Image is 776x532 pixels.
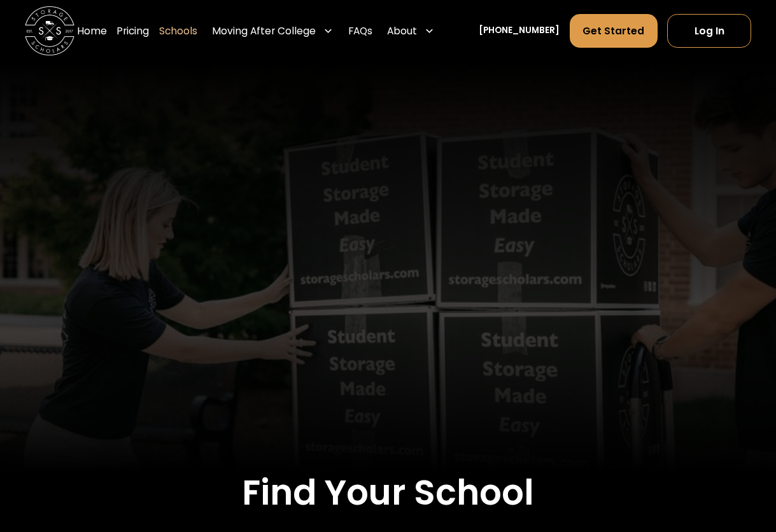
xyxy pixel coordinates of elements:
div: About [387,24,417,38]
a: FAQs [348,13,372,48]
h2: Find Your School [25,472,751,514]
img: Storage Scholars main logo [25,6,74,56]
div: Moving After College [212,24,316,38]
a: [PHONE_NUMBER] [479,24,560,37]
a: Schools [159,13,197,48]
a: Get Started [570,14,658,48]
a: Pricing [116,13,149,48]
a: Home [77,13,107,48]
div: Moving After College [208,13,339,48]
a: Log In [667,14,751,48]
div: About [382,13,439,48]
